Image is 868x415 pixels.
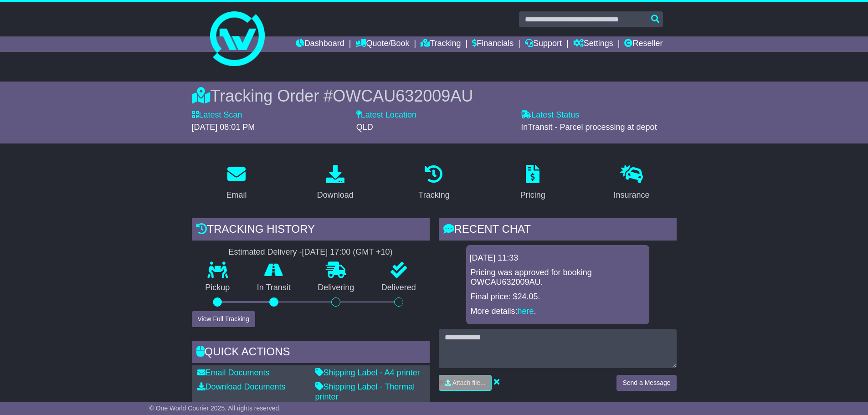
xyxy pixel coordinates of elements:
[197,368,270,377] a: Email Documents
[192,283,244,293] p: Pickup
[573,36,613,52] a: Settings
[470,253,646,263] div: [DATE] 11:33
[614,189,650,201] div: Insurance
[220,162,252,205] a: Email
[525,36,562,52] a: Support
[315,382,415,401] a: Shipping Label - Thermal printer
[192,86,677,106] div: Tracking Order #
[521,110,579,120] label: Latest Status
[624,36,663,52] a: Reseller
[514,162,551,205] a: Pricing
[412,162,455,205] a: Tracking
[472,36,514,52] a: Financials
[471,268,645,287] p: Pricing was approved for booking OWCAU632009AU.
[356,123,373,132] span: QLD
[421,36,461,52] a: Tracking
[192,123,255,132] span: [DATE] 08:01 PM
[149,405,281,412] span: © One World Courier 2025. All rights reserved.
[355,36,409,52] a: Quote/Book
[243,283,304,293] p: In Transit
[302,247,393,257] div: [DATE] 17:00 (GMT +10)
[192,247,430,257] div: Estimated Delivery -
[356,110,416,120] label: Latest Location
[192,341,430,365] div: Quick Actions
[192,218,430,243] div: Tracking history
[518,307,534,316] a: here
[311,162,360,205] a: Download
[616,375,676,391] button: Send a Message
[608,162,656,205] a: Insurance
[226,189,247,201] div: Email
[296,36,344,52] a: Dashboard
[192,311,255,327] button: View Full Tracking
[471,292,645,302] p: Final price: $24.05.
[333,87,473,105] span: OWCAU632009AU
[304,283,368,293] p: Delivering
[368,283,430,293] p: Delivered
[197,382,286,391] a: Download Documents
[521,123,657,132] span: InTransit - Parcel processing at depot
[418,189,449,201] div: Tracking
[471,307,645,317] p: More details: .
[439,218,677,243] div: RECENT CHAT
[520,189,545,201] div: Pricing
[192,110,242,120] label: Latest Scan
[317,189,354,201] div: Download
[315,368,420,377] a: Shipping Label - A4 printer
